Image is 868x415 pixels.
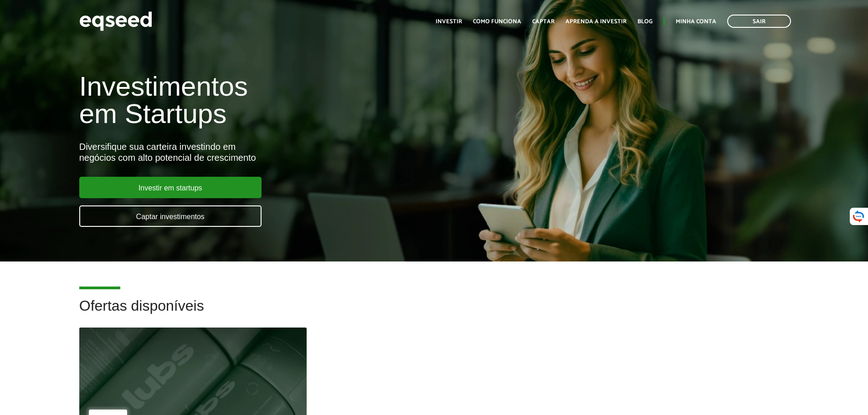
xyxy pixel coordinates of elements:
[473,19,521,25] a: Como funciona
[676,19,716,25] a: Minha conta
[79,177,262,198] a: Investir em startups
[532,19,555,25] a: Captar
[637,19,652,25] a: Blog
[79,9,152,33] img: EqSeed
[79,141,500,163] div: Diversifique sua carteira investindo em negócios com alto potencial de crescimento
[565,19,627,25] a: Aprenda a investir
[79,205,262,227] a: Captar investimentos
[79,73,500,128] h1: Investimentos em Startups
[436,19,462,25] a: Investir
[79,298,789,328] h2: Ofertas disponíveis
[727,15,791,28] a: Sair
